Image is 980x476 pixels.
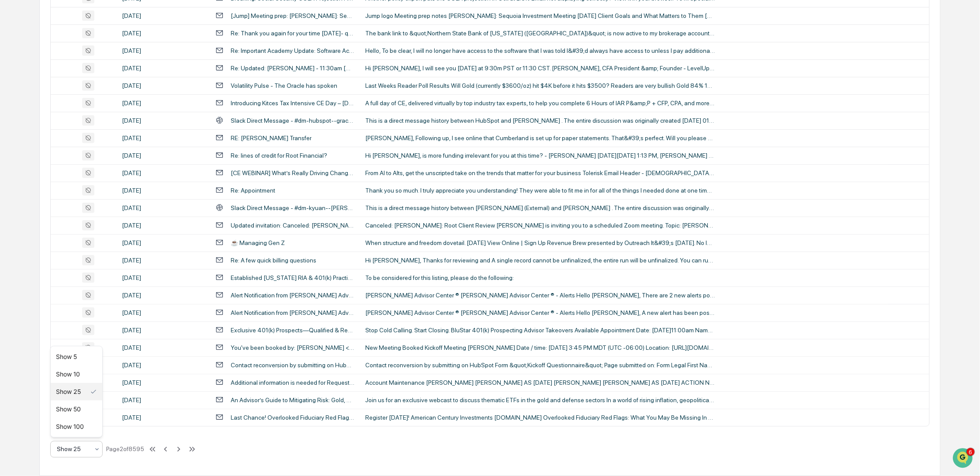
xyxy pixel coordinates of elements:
[17,195,55,204] span: Data Lookup
[231,257,316,264] div: Re: A few quick billing questions
[365,274,715,281] div: To be considered for this listing, please do the following:‌ ‌ ‌ ‌ ‌ ‌ ‌ ‌ ‌ ‌ ‌ ‌ ‌ ‌ ‌ ‌ ‌ ‌ ‌ ...
[106,446,144,453] div: Page 2 of 8595
[365,82,715,89] div: Last Weeks Reader Poll Results Will Gold (currently $3600/oz) hit $4K before it hits $3500? Reade...
[122,239,205,246] div: [DATE]
[365,100,715,107] div: A full day of CE, delivered virtually by top industry tax experts, to help you complete 6 Hours o...
[9,134,23,148] img: Jack Rasmussen
[9,196,16,203] div: 🔎
[39,76,120,83] div: We're available if you need us!
[122,327,205,334] div: [DATE]
[122,309,205,316] div: [DATE]
[39,67,143,76] div: Start new chat
[122,414,205,421] div: [DATE]
[231,30,355,37] div: Re: Thank you again for your time [DATE]- quick recap of our meeting
[5,192,59,207] a: 🔎Data Lookup
[231,292,355,299] div: Alert Notification from [PERSON_NAME] Advisor Services
[365,30,715,37] div: The bank link to &quot;Northern State Bank of [US_STATE] ([GEOGRAPHIC_DATA])&quot; is now active ...
[122,169,205,176] div: [DATE]
[122,204,205,211] div: [DATE]
[9,110,23,124] img: Alexandra Stickelman
[122,30,205,37] div: [DATE]
[135,95,159,106] button: See all
[9,18,159,32] p: How can we help?
[365,222,715,229] div: Canceled: [PERSON_NAME]: Root Client Review [PERSON_NAME] is inviting you to a scheduled Zoom mee...
[231,82,337,89] div: Volatility Pulse - The Oracle has spoken
[9,67,24,83] img: 1746055101610-c473b297-6a78-478c-a979-82029cc54cd1
[365,169,715,176] div: From AI to Alts, get the unscripted take on the trends that matter for your business Tolerisk Ema...
[27,119,71,126] span: [PERSON_NAME]
[122,12,205,19] div: [DATE]
[365,12,715,19] div: Jump logo Meeting prep notes [PERSON_NAME]: Sequoia Investment Meeting [DATE] Client Goals and Wh...
[231,169,355,176] div: [CE WEBINAR] What’s Really Driving Change in Wealth Management?
[365,47,715,54] div: Hello, To be clear, I will no longer have access to the software that I was told I&#39;d always h...
[51,418,102,435] div: Show 100
[231,414,355,421] div: Last Chance! Overlooked Fiduciary Red Flags: What You May Be Missing – [DATE] @ 2 PM ET
[77,119,95,126] span: [DATE]
[365,327,715,334] div: Stop Cold Calling. Start Closing. BluStar 401(k) Prospecting Advisor Takeovers Available Appointm...
[18,67,34,83] img: 8933085812038_c878075ebb4cc5468115_72.jpg
[122,152,205,159] div: [DATE]
[87,217,106,223] span: Pylon
[122,187,205,194] div: [DATE]
[122,117,205,124] div: [DATE]
[231,204,355,211] div: Slack Direct Message - #dm-kyuan--[PERSON_NAME].[PERSON_NAME] - xSLx
[231,222,355,229] div: Updated invitation: Canceled: [PERSON_NAME]: Root Client Review @ [DATE] 1:15pm - 2pm (PDT) ([PER...
[122,47,205,54] div: [DATE]
[365,117,715,124] div: This is a direct message history between HubSpot and [PERSON_NAME] . The entire discussion was or...
[51,400,102,418] div: Show 50
[60,175,112,191] a: 🗄️Attestations
[5,175,60,191] a: 🖐️Preclearance
[122,222,205,229] div: [DATE]
[73,119,76,126] span: •
[365,414,715,421] div: Register [DATE]! American Century Investments [DOMAIN_NAME] Overlooked Fiduciary Red Flags: What ...
[231,274,355,281] div: Established [US_STATE] RIA & 401(k) Practice Seeking Successor
[9,179,16,186] div: 🖐️
[122,82,205,89] div: [DATE]
[231,152,327,159] div: Re: lines of credit for Root Financial?
[365,292,715,299] div: [PERSON_NAME] Advisor Center ® [PERSON_NAME] Advisor Center ® - Alerts Hello [PERSON_NAME], There...
[231,187,275,194] div: Re: Appointment
[51,383,102,400] div: Show 25
[365,135,715,141] div: [PERSON_NAME], Following up, I see online that Cumberland is set up for paper statements. That&#3...
[122,274,205,281] div: [DATE]
[231,100,355,107] div: Introducing Kitces Tax Intensive CE Day – [DATE]
[231,117,355,124] div: Slack Direct Message - #dm-hubspot--grace.cappellini - xSLx
[122,292,205,299] div: [DATE]
[122,397,205,404] div: [DATE]
[27,142,71,149] span: [PERSON_NAME]
[51,348,102,366] div: Show 5
[149,69,159,80] button: Start new chat
[365,257,715,264] div: Hi [PERSON_NAME], Thanks for reviewing and A single record cannot be unfinalized, the entire run ...
[231,362,355,369] div: Contact reconversion by submitting on HubSpot Form "Kickoff Questionnaire"
[365,204,715,211] div: This is a direct message history between [PERSON_NAME] (External) and [PERSON_NAME] . The entire ...
[122,362,205,369] div: [DATE]
[51,366,102,383] div: Show 10
[231,327,355,334] div: Exclusive 401(k) Prospects—Qualified & Ready to Talk Retirement
[9,97,59,104] div: Past conversations
[365,309,715,316] div: [PERSON_NAME] Advisor Center ® [PERSON_NAME] Advisor Center ® - Alerts Hello [PERSON_NAME], A new...
[73,142,76,149] span: •
[17,143,24,150] img: 1746055101610-c473b297-6a78-478c-a979-82029cc54cd1
[365,152,715,159] div: Hi [PERSON_NAME], is more funding irrelevant for you at this time? - [PERSON_NAME] [DATE][DATE] 1...
[231,239,285,246] div: ☕ Managing Gen Z
[122,100,205,107] div: [DATE]
[231,135,312,141] div: RE: [PERSON_NAME] Transfer
[231,47,355,54] div: Re: Important Academy Update: Software Access
[365,65,715,72] div: Hi [PERSON_NAME], I will see you [DATE] at 9:30m PST or 11:30 CST. [PERSON_NAME], CFA President &...
[122,344,205,351] div: [DATE]
[365,379,715,386] div: Account Maintenance [PERSON_NAME] [PERSON_NAME] AS [DATE] [PERSON_NAME] [PERSON_NAME] AS [DATE] A...
[952,447,976,471] iframe: Open customer support
[231,397,355,404] div: An Advisor’s Guide to Mitigating Risk: Gold, Defense and the Fear Trade
[231,12,355,19] div: [Jump] Meeting prep: [PERSON_NAME]: Sequoia Investment Meeting
[17,179,56,187] span: Preclearance
[365,187,715,194] div: Thank you so much. I truly appreciate you understanding! They were able to fit me in for all of t...
[231,65,355,72] div: Re: Updated: [PERSON_NAME] - 11:30am [DATE] - Fit Call
[122,379,205,386] div: [DATE]
[63,179,70,186] div: 🗄️
[365,397,715,404] div: Join us for an exclusive webcast to discuss thematic ETFs in the gold and defense sectors In a wo...
[122,135,205,141] div: [DATE]
[365,362,715,369] div: Contact reconversion by submitting on HubSpot Form &quot;Kickoff Questionnaire&quot; Page submitt...
[365,344,715,351] div: New Meeting Booked Kickoff Meeting [PERSON_NAME] Date / time: [DATE] 3:45 PM MDT (UTC -06:00) Loc...
[231,309,355,316] div: Alert Notification from [PERSON_NAME] Advisor Services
